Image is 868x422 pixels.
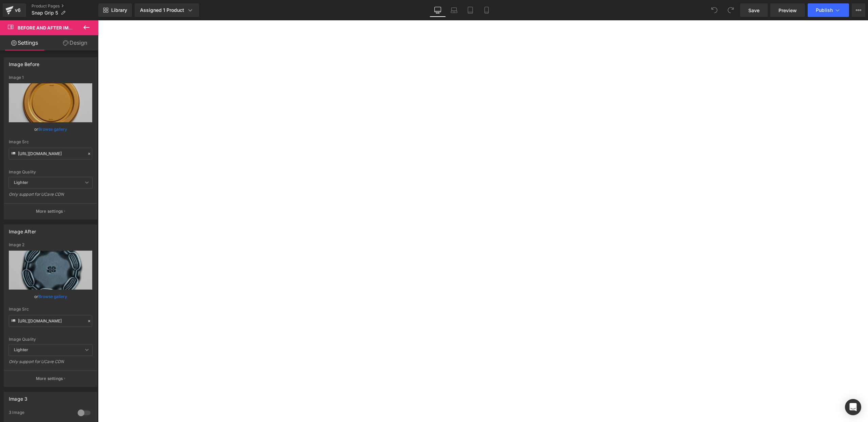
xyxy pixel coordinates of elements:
[9,307,92,312] div: Image Src
[748,7,759,14] span: Save
[724,3,737,17] button: Redo
[14,180,28,185] b: Lighter
[9,359,92,369] div: Only support for UCare CDN
[708,3,721,17] button: Undo
[38,123,67,135] a: Browse gallery
[9,58,39,67] div: Image Before
[9,170,92,174] div: Image Quality
[9,392,27,402] div: Image 3
[36,208,63,214] p: More settings
[9,315,92,327] input: Link
[111,7,127,13] span: Library
[3,3,26,17] a: v6
[808,3,849,17] button: Publish
[446,3,462,17] a: Laptop
[478,3,495,17] a: Mobile
[4,203,97,219] button: More settings
[852,3,865,17] button: More
[9,293,92,300] div: or
[32,3,98,9] a: Product Pages
[9,140,92,144] div: Image Src
[462,3,478,17] a: Tablet
[14,347,28,352] b: Lighter
[9,337,92,342] div: Image Quality
[38,291,67,302] a: Browse gallery
[9,242,92,247] div: Image 2
[98,3,132,17] a: New Library
[770,3,805,17] a: Preview
[9,225,36,234] div: Image After
[9,126,92,133] div: or
[816,7,833,13] span: Publish
[36,376,63,382] p: More settings
[32,10,58,16] span: Snap Grip 5
[9,75,92,80] div: Image 1
[778,7,797,14] span: Preview
[140,7,194,14] div: Assigned 1 Product
[9,192,92,202] div: Only support for UCare CDN
[14,6,22,15] div: v6
[430,3,446,17] a: Desktop
[4,371,97,386] button: More settings
[845,399,861,415] div: Open Intercom Messenger
[51,35,100,50] a: Design
[9,148,92,160] input: Link
[18,25,81,30] span: Before and After Images
[9,410,71,417] div: 3 Image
